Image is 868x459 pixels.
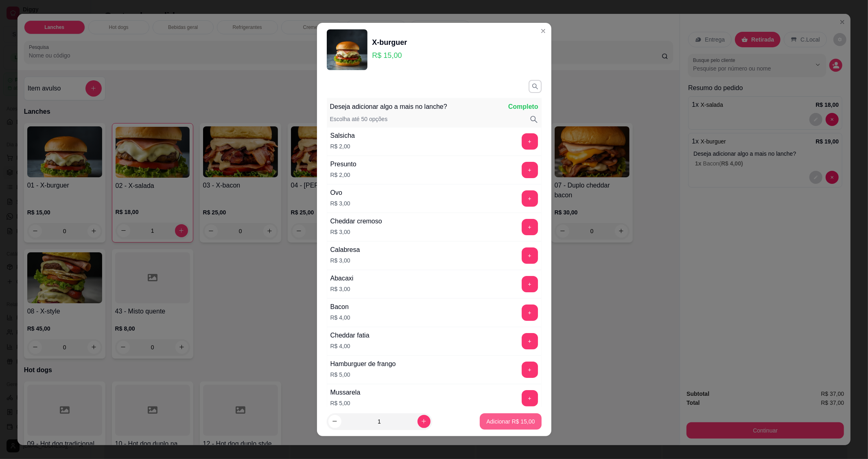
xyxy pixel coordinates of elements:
[330,331,370,340] div: Cheddar fatia
[330,388,361,397] div: Mussarela
[522,333,538,349] button: add
[522,190,538,207] button: add
[522,276,538,292] button: add
[522,390,538,406] button: add
[330,399,361,407] p: R$ 5,00
[522,162,538,178] button: add
[330,115,388,124] p: Escolha até 50 opções
[330,256,360,265] p: R$ 3,00
[537,24,550,38] button: Close
[330,245,360,255] div: Calabresa
[330,371,396,379] p: R$ 5,00
[330,142,355,150] p: R$ 2,00
[522,247,538,264] button: add
[330,102,447,112] p: Deseja adicionar algo a mais no lanche?
[486,417,535,426] p: Adicionar R$ 15,00
[330,216,382,226] div: Cheddar cremoso
[330,228,382,236] p: R$ 3,00
[330,199,350,207] p: R$ 3,00
[330,285,354,293] p: R$ 3,00
[330,188,350,198] div: Ovo
[330,171,356,179] p: R$ 2,00
[522,362,538,378] button: add
[330,159,356,169] div: Presunto
[327,29,367,70] img: product-image
[330,313,350,322] p: R$ 4,00
[522,219,538,235] button: add
[418,415,431,428] button: increase-product-quantity
[328,415,341,428] button: decrease-product-quantity
[508,102,538,112] p: Completo
[480,413,541,430] button: Adicionar R$ 15,00
[330,274,354,283] div: Abacaxi
[372,37,407,48] div: X-burguer
[330,359,396,369] div: Hamburguer de frango
[522,133,538,150] button: add
[330,342,370,350] p: R$ 4,00
[522,305,538,321] button: add
[330,302,350,312] div: Bacon
[372,50,407,61] p: R$ 15,00
[330,131,355,141] div: Salsicha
